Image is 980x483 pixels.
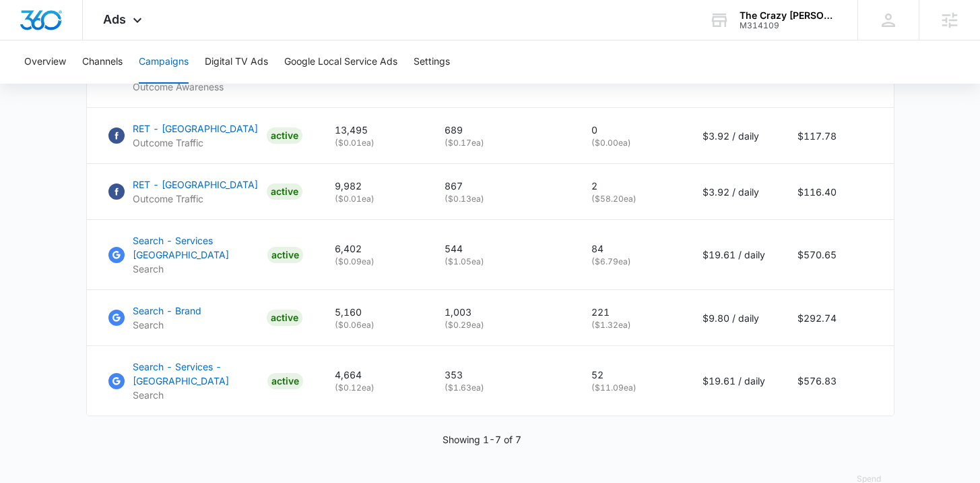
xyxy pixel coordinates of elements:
p: ( $0.09 ea) [335,256,412,268]
p: Search - Services [GEOGRAPHIC_DATA] [133,233,262,262]
img: Facebook [108,183,125,200]
p: 52 [591,368,670,382]
p: Search [133,388,262,402]
p: Showing 1-7 of 7 [443,432,521,447]
p: Search [133,318,201,332]
p: ( $6.79 ea) [591,256,670,268]
button: Campaigns [139,40,189,84]
p: 544 [445,241,559,256]
div: ACTIVE [267,310,302,326]
img: tab_keywords_by_traffic_grey.svg [134,78,145,89]
td: $570.65 [781,220,894,290]
div: ACTIVE [267,373,303,389]
p: Outcome Awareness [133,80,262,94]
p: Search - Brand [133,304,201,318]
p: $19.61 / daily [703,374,765,388]
img: Facebook [108,127,125,144]
p: 4,664 [335,368,412,382]
button: Channels [82,40,123,84]
a: FacebookRET - [GEOGRAPHIC_DATA]Outcome TrafficACTIVE [108,177,302,206]
p: ( $11.09 ea) [591,382,670,394]
div: ACTIVE [267,247,303,263]
p: 1,003 [445,305,559,319]
p: $9.80 / daily [703,311,765,325]
div: Domain: [DOMAIN_NAME] [35,35,148,46]
p: $19.61 / daily [703,248,765,262]
a: FacebookRET - [GEOGRAPHIC_DATA]Outcome TrafficACTIVE [108,121,302,150]
p: ( $0.06 ea) [335,319,412,331]
div: Keywords by Traffic [149,80,227,88]
td: $116.40 [781,164,894,220]
td: $576.83 [781,346,894,416]
a: Google AdsSearch - BrandSearchACTIVE [108,304,302,332]
p: 13,495 [335,123,412,137]
p: ( $1.05 ea) [445,256,559,268]
p: ( $0.00 ea) [591,137,670,149]
img: Google Ads [108,310,125,326]
p: ( $0.01 ea) [335,193,412,205]
button: Google Local Service Ads [284,40,397,84]
p: ( $0.17 ea) [445,137,559,149]
p: 5,160 [335,305,412,319]
p: 84 [591,241,670,256]
p: 221 [591,305,670,319]
div: account id [740,21,838,30]
td: $117.78 [781,108,894,164]
p: Search [133,262,262,276]
p: ( $0.29 ea) [445,319,559,331]
p: RET - [GEOGRAPHIC_DATA] [133,177,258,192]
p: ( $58.20 ea) [591,193,670,205]
p: $3.92 / daily [703,185,765,199]
p: 867 [445,179,559,193]
span: Ads [103,12,126,26]
button: Digital TV Ads [205,40,268,84]
div: Domain Overview [51,80,121,88]
img: logo_orange.svg [22,22,32,32]
p: Search - Services - [GEOGRAPHIC_DATA] [133,360,262,388]
p: 2 [591,179,670,193]
p: ( $0.13 ea) [445,193,559,205]
a: Google AdsSearch - Services - [GEOGRAPHIC_DATA]SearchACTIVE [108,360,302,402]
img: tab_domain_overview_orange.svg [36,78,47,89]
p: ( $0.12 ea) [335,382,412,394]
p: Outcome Traffic [133,192,258,206]
td: $292.74 [781,290,894,346]
button: Overview [24,40,66,84]
div: v 4.0.25 [38,22,66,32]
p: 353 [445,368,559,382]
div: ACTIVE [267,127,302,144]
div: ACTIVE [267,183,302,200]
p: ( $0.01 ea) [335,137,412,149]
p: $3.92 / daily [703,129,765,143]
p: RET - [GEOGRAPHIC_DATA] [133,121,258,136]
p: 6,402 [335,241,412,256]
p: 9,982 [335,179,412,193]
button: Settings [414,40,450,84]
p: 0 [591,123,670,137]
p: ( $1.63 ea) [445,382,559,394]
img: Google Ads [108,247,125,263]
a: Google AdsSearch - Services [GEOGRAPHIC_DATA]SearchACTIVE [108,233,302,276]
img: Google Ads [108,373,125,389]
img: website_grey.svg [22,35,32,46]
p: 689 [445,123,559,137]
p: ( $1.32 ea) [591,319,670,331]
div: account name [740,10,838,21]
p: Outcome Traffic [133,136,258,150]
